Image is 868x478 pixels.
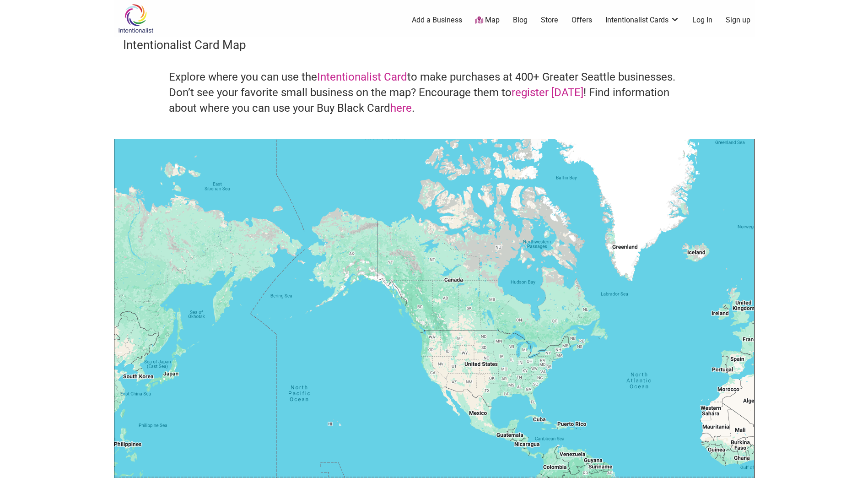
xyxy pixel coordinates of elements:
[390,102,412,114] a: here
[541,15,558,25] a: Store
[571,15,592,25] a: Offers
[513,15,528,25] a: Blog
[114,4,157,33] img: Intentionalist
[169,70,700,116] h4: Explore where you can use the to make purchases at 400+ Greater Seattle businesses. Don’t see you...
[412,15,462,25] a: Add a Business
[475,15,500,26] a: Map
[726,15,750,25] a: Sign up
[692,15,712,25] a: Log In
[123,37,745,53] h3: Intentionalist Card Map
[605,15,679,25] a: Intentionalist Cards
[512,86,583,99] a: register [DATE]
[317,71,407,83] a: Intentionalist Card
